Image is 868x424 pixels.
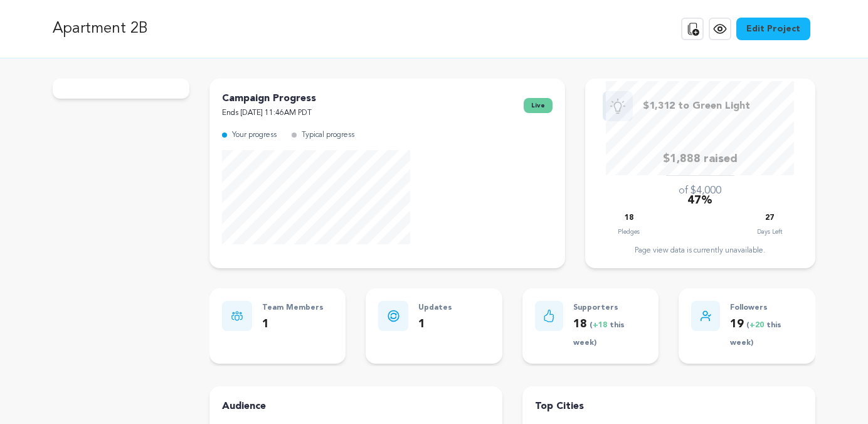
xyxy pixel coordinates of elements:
p: Supporters [573,301,646,315]
p: Followers [730,301,803,315]
a: Edit Project [736,18,810,40]
p: 27 [765,211,774,226]
p: 47% [687,192,712,210]
p: of $4,000 [679,183,721,198]
span: ( this week) [730,322,781,347]
p: 1 [418,315,452,334]
div: Page view data is currently unavailable. [598,246,803,256]
p: Team Members [262,301,324,315]
p: Typical progress [302,128,354,143]
h4: Top Cities [535,399,803,414]
span: +20 [749,322,766,329]
p: 19 [730,315,803,352]
span: +18 [593,322,610,329]
p: Updates [418,301,452,315]
span: ( this week) [573,322,625,347]
p: Apartment 2B [53,18,147,40]
p: 18 [625,211,633,226]
p: 1 [262,315,324,334]
p: Pledges [618,226,640,238]
p: 18 [573,315,646,352]
p: Days Left [757,226,782,238]
p: Campaign Progress [222,91,316,106]
p: Ends [DATE] 11:46AM PDT [222,106,316,121]
h4: Audience [222,399,490,414]
p: Your progress [232,128,277,143]
span: live [524,98,553,113]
